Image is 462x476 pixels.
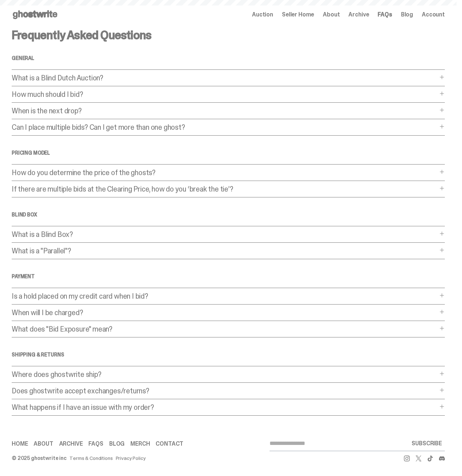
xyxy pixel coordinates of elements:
h4: General [12,56,445,61]
a: Archive [348,12,369,18]
p: What is a "Parallel"? [12,247,438,254]
p: Can I place multiple bids? Can I get more than one ghost? [12,124,438,131]
a: FAQs [378,12,392,18]
a: Merch [130,441,150,447]
a: FAQs [88,441,103,447]
p: When will I be charged? [12,309,438,316]
a: Home [12,441,28,447]
h4: Blind Box [12,212,445,217]
button: SUBSCRIBE [409,436,445,451]
h4: Pricing Model [12,150,445,155]
p: Does ghostwrite accept exchanges/returns? [12,387,438,394]
a: About [34,441,53,447]
p: What does "Bid Exposure" mean? [12,325,438,333]
a: Auction [252,12,273,18]
a: Terms & Conditions [69,456,112,461]
p: What is a Blind Box? [12,231,438,238]
p: What is a Blind Dutch Auction? [12,74,438,82]
a: Blog [401,12,413,18]
h4: Payment [12,274,445,279]
h4: SHIPPING & RETURNS [12,352,445,357]
div: © 2025 ghostwrite inc [12,456,66,461]
p: How much should I bid? [12,91,438,98]
p: Is a hold placed on my credit card when I bid? [12,292,438,300]
a: Account [422,12,445,18]
a: About [323,12,340,18]
a: Archive [59,441,83,447]
p: When is the next drop? [12,107,438,114]
a: Contact [156,441,183,447]
a: Blog [109,441,125,447]
a: Privacy Policy [116,456,146,461]
a: Seller Home [282,12,314,18]
p: What happens if I have an issue with my order? [12,404,438,411]
p: Where does ghostwrite ship? [12,371,438,378]
h3: Frequently Asked Questions [12,29,445,41]
p: How do you determine the price of the ghosts? [12,169,438,176]
p: If there are multiple bids at the Clearing Price, how do you ‘break the tie’? [12,185,438,193]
